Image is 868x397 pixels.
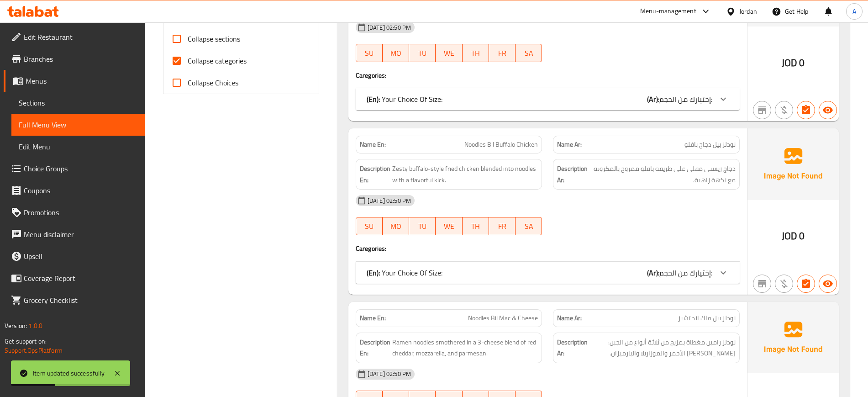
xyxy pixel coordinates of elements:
h4: Caregories: [356,71,740,80]
span: نودلز رامين مغطاة بمزيج من ثلاثة أنواع من الجبن: الشيدر الأحمر والموزاريلا والبارميزان. [589,337,736,359]
strong: Name En: [360,140,386,149]
span: SU [360,47,379,60]
button: TH [463,217,489,235]
span: MO [386,47,405,60]
span: Branches [24,53,137,64]
strong: Name Ar: [557,313,582,323]
strong: Name En: [360,313,386,323]
span: Upsell [24,251,137,262]
span: SA [519,220,538,233]
button: Purchased item [775,275,793,293]
span: Get support on: [5,335,47,347]
a: Choice Groups [4,158,145,180]
span: Choice Groups [24,163,137,174]
button: MO [383,217,409,235]
div: Menu-management [640,6,696,17]
span: 0 [799,54,805,72]
a: Menus [4,70,145,92]
img: Ae5nvW7+0k+MAAAAAElFTkSuQmCC [747,302,839,373]
span: Edit Restaurant [24,32,137,42]
a: Promotions [4,201,145,223]
b: (Ar): [647,266,659,280]
button: TH [463,44,489,62]
span: نودلز بيل ماك اند تشيز [678,313,736,323]
button: Not branch specific item [753,275,771,293]
span: Collapse Choices [188,77,238,88]
a: Full Menu View [11,114,145,136]
span: نودلز بيل دجاج بافلو [684,140,736,149]
span: إختيارك من الحجم: [659,266,712,280]
a: Sections [11,92,145,114]
span: [DATE] 02:50 PM [364,196,415,205]
span: Zesty buffalo-style fried chicken blended into noodles with a flavorful kick. [392,163,538,185]
strong: Description En: [360,337,390,359]
span: SU [360,220,379,233]
strong: Description En: [360,163,390,185]
p: Your Choice Of Size: [367,267,442,278]
span: FR [493,47,512,60]
span: Coverage Report [24,273,137,284]
span: Ramen noodles smothered in a 3-cheese blend of red cheddar, mozzarella, and parmesan. [392,337,538,359]
button: FR [489,217,516,235]
span: Grocery Checklist [24,295,137,306]
strong: Name Ar: [557,140,582,149]
span: Sections [19,97,137,108]
button: Has choices [797,101,815,119]
strong: Description Ar: [557,163,588,185]
span: TU [413,47,432,60]
button: SA [516,44,542,62]
b: (En): [367,266,380,280]
span: TH [466,220,485,233]
div: (En): Your Choice Of Size:(Ar):إختيارك من الحجم: [356,262,740,284]
button: WE [436,44,462,62]
span: Collapse categories [188,55,247,66]
button: Has choices [797,275,815,293]
button: TU [409,217,436,235]
a: Support.OpsPlatform [5,344,63,356]
span: [DATE] 02:50 PM [364,370,415,378]
button: Purchased item [775,101,793,119]
a: Edit Restaurant [4,26,145,48]
span: TU [413,220,432,233]
span: A [852,6,856,16]
a: Grocery Checklist [4,289,145,311]
span: WE [439,220,458,233]
span: JOD [782,54,797,72]
a: Edit Menu [11,136,145,158]
span: TH [466,47,485,60]
div: (En): Your Choice Of Size:(Ar):إختيارك من الحجم: [356,88,740,110]
div: Item updated successfully [33,368,105,378]
span: Menu disclaimer [24,229,137,240]
button: SU [356,44,383,62]
a: Coverage Report [4,267,145,289]
span: Full Menu View [19,119,137,130]
b: (En): [367,92,380,106]
span: دجاج زيستي مقلي على طريقة بافلو ممزوج بالمكرونة مع نكهة زاهية. [590,163,736,185]
button: Available [819,275,837,293]
a: Coupons [4,180,145,201]
p: Your Choice Of Size: [367,94,442,105]
span: MO [386,220,405,233]
span: Promotions [24,207,137,218]
span: 1.0.0 [28,320,42,332]
span: Coupons [24,185,137,196]
span: Menus [26,75,137,86]
img: Ae5nvW7+0k+MAAAAAElFTkSuQmCC [747,128,839,200]
span: Version: [5,320,27,332]
button: Not branch specific item [753,101,771,119]
span: FR [493,220,512,233]
span: Noodles Bil Buffalo Chicken [464,140,538,149]
span: Collapse sections [188,33,240,44]
span: WE [439,47,458,60]
button: SA [516,217,542,235]
div: Jordan [739,6,757,16]
span: 0 [799,227,805,245]
button: TU [409,44,436,62]
span: Noodles Bil Mac & Cheese [468,313,538,323]
span: SA [519,47,538,60]
a: Menu disclaimer [4,223,145,245]
button: MO [383,44,409,62]
a: Branches [4,48,145,70]
span: إختيارك من الحجم: [659,92,712,106]
span: [DATE] 02:50 PM [364,23,415,32]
